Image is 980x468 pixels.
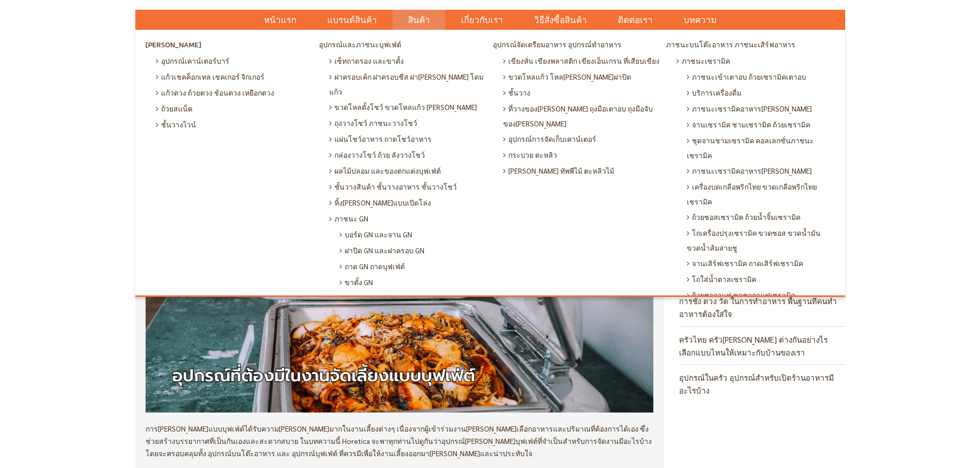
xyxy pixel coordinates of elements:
[687,69,806,85] span: ภาชนะเข้าเตาอบ ถ้วยเซรามิคเตาอบ
[156,117,196,133] span: ชั้นวางไวน์
[329,99,477,115] span: ขวดโหลตั้งโชว์ ขวดโหลแก้ว [PERSON_NAME]
[156,69,264,85] span: แก้วเชคค็อกเทล เชคเกอร์ จิกเกอร์
[153,101,317,117] a: ถ้วยสแน็ค
[684,179,838,209] a: เครื่องบดเกลือพริกไทย ขวดเกลือพริกไทยเซรามิค
[143,38,317,53] a: [PERSON_NAME]
[534,10,587,31] span: วิธีสั่งซื้อสินค้า
[327,179,490,195] a: ชั้นวางสินค้า ชั้นวางอาหาร ชั้นวางโชว์
[618,10,653,31] span: ติดต่อเรา
[684,85,838,101] a: บริการเครื่องดื่ม
[684,271,838,287] a: โถใส่น้ำตาลเซรามิค
[312,10,393,30] a: แบรนด์สินค้า
[319,38,401,53] span: อุปกรณ์และภาชนะบุฟเฟ่ต์
[329,115,417,131] span: ถุงวางโชว์ ภาชนะวางโชว์
[503,147,557,163] span: กระบวย ตะหลิว
[248,10,312,30] a: หน้าแรก
[156,85,274,101] span: แก้วตวง ถ้วยตวง ช้อนตวง เหยือกตวง
[337,290,490,306] a: ภาชนะเมลามีน GN
[337,258,490,274] a: ถาด GN ถาดบุฟเฟ่ต์
[684,101,838,117] a: ภาชนะเซรามิคอาหาร[PERSON_NAME]
[501,101,664,131] a: ที่วางของ[PERSON_NAME] ถุงมือเตาอบ ถุงมือจับของ[PERSON_NAME]
[679,365,845,402] a: อุปกรณ์ในครัว อุปกรณ์สำหรับเปิดร้านอาหารมีอะไรบ้าง
[503,101,662,131] span: ที่วางของ[PERSON_NAME] ถุงมือเตาอบ ถุงมือจับของ[PERSON_NAME]
[679,288,845,326] a: การชั่ง ตวง วัด ในการทำอาหาร พื้นฐานที่คนทำอาหารต้องใส่ใจ
[490,38,664,53] a: อุปกรณ์จัดเตรียมอาหาร อุปกรณ์ทำอาหาร
[503,163,614,179] span: [PERSON_NAME] ทัพพีไม้ ตะหลิวไม้
[340,274,373,290] span: ขาตั้ง GN
[337,274,490,290] a: ขาตั้ง GN
[684,225,838,255] a: โถเครื่องปรุงเซรามิค ขวดซอส ขวดน้ำมัน ขวดน้ำส้มสายชู
[687,287,795,303] span: ถ้วยชากาแฟ ชุดชากาแฟเซรามิค
[264,13,296,27] span: หน้าแรก
[684,10,717,31] span: บทความ
[684,133,838,163] a: ชุดจานชามเซรามิค คอลเลกชั่นภาชนะเซรามิค
[316,38,490,53] a: อุปกรณ์และภาชนะบุฟเฟ่ต์
[503,85,530,101] span: ชั้นวาง
[501,147,664,163] a: กระบวย ตะหลิว
[327,195,490,211] a: หิ้ง[PERSON_NAME]แบบเปิดโล่ง
[329,131,432,147] span: แผ่นโชว์อาหาร ถาดโชว์อาหาร
[501,53,664,69] a: เขียงหั่น เขียงพลาสติก เขียงเอ็นเกรน ที่เสียบเขียง
[501,69,664,85] a: ขวดโหลแก้ว โหล[PERSON_NAME]ฝาปิด
[327,211,490,227] a: ภาชนะ GN
[329,195,431,211] span: หิ้ง[PERSON_NAME]แบบเปิดโล่ง
[329,69,488,99] span: ฝาครอบเค้ก ฝาครอบชีส ฝา[PERSON_NAME] โดมแก้ว
[687,163,812,179] span: ภาชนะเซรามิคอาหาร[PERSON_NAME]
[329,53,404,69] span: เซ็ทถาดรอง และขาตั้ง
[684,287,838,303] a: ถ้วยชากาแฟ ชุดชากาแฟเซรามิค
[327,131,490,147] a: แผ่นโชว์อาหาร ถาดโชว์อาหาร
[503,131,596,147] span: อุปกรณ์การจัดเก็บเคาน์เตอร์
[687,101,812,117] span: ภาชนะเซรามิคอาหาร[PERSON_NAME]
[156,101,192,117] span: ถ้วยสแน็ค
[684,255,838,271] a: จานเสิร์ฟเซรามิค ถาดเสิร์ฟเซรามิค
[337,227,490,242] a: บอร์ด GN และจาน GN
[687,117,810,133] span: จานเซรามิค ชามเซรามิค ถ้วยเซรามิค
[674,53,838,69] a: ภาชนะเซรามิค
[329,147,425,163] span: กล่องวางโชว์ ถ้วย ลังวางโชว์
[679,327,845,364] a: ครัวไทย ครัว[PERSON_NAME] ต่างกันอย่างไร เลือกแบบไหนให้เหมาะกับบ้านของเรา
[446,10,519,30] a: เกี่ยวกับเรา
[337,242,490,258] a: ฝาปิด GN และฝาครอบ GN
[503,69,631,85] span: ขวดโหลแก้ว โหล[PERSON_NAME]ฝาปิด
[327,163,490,179] a: ผลไม้ปลอม และของตกแต่งบุฟเฟ่ต์
[327,99,490,115] a: ขวดโหลตั้งโชว์ ขวดโหลแก้ว [PERSON_NAME]
[153,85,317,101] a: แก้วตวง ถ้วยตวง ช้อนตวง เหยือกตวง
[687,133,835,163] span: ชุดจานชามเซรามิค คอลเลกชั่นภาชนะเซรามิค
[687,179,835,209] span: เครื่องบดเกลือพริกไทย ขวดเกลือพริกไทยเซรามิค
[687,255,803,271] span: จานเสิร์ฟเซรามิค ถาดเสิร์ฟเซรามิค
[687,225,835,255] span: โถเครื่องปรุงเซรามิค ขวดซอส ขวดน้ำมัน ขวดน้ำส้มสายชู
[684,209,838,225] a: ถ้วยซอสเซรามิค ถ้วยน้ำจิ้มเซรามิค
[687,85,741,101] span: บริการเครื่องดื่ม
[503,53,660,69] span: เขียงหั่น เขียงพลาสติก เขียงเอ็นเกรน ที่เสียบเขียง
[676,53,730,69] span: ภาชนะเซรามิค
[501,131,664,147] a: อุปกรณ์การจัดเก็บเคาน์เตอร์
[684,163,838,179] a: ภาชนะเซรามิคอาหาร[PERSON_NAME]
[408,10,430,31] span: สินค้า
[327,69,490,99] a: ฝาครอบเค้ก ฝาครอบชีส ฝา[PERSON_NAME] โดมแก้ว
[153,53,317,69] a: อุปกรณ์เคาน์เตอร์บาร์
[156,53,229,69] span: อุปกรณ์เคาน์เตอร์บาร์
[441,436,538,445] a: อุปกรณ์[PERSON_NAME]บุฟเฟ่ต์
[668,10,732,30] a: บทความ
[461,10,503,31] span: เกี่ยวกับเรา
[340,258,405,274] span: ถาด GN ถาดบุฟเฟ่ต์
[327,147,490,163] a: กล่องวางโชว์ ถ้วย ลังวางโชว์
[501,163,664,179] a: [PERSON_NAME] ทัพพีไม้ ตะหลิวไม้
[687,271,756,287] span: โถใส่น้ำตาลเซรามิค
[327,115,490,131] a: ถุงวางโชว์ ภาชนะวางโชว์
[519,10,602,30] a: วิธีสั่งซื้อสินค้า
[327,10,377,31] span: แบรนด์สินค้า
[684,117,838,133] a: จานเซรามิค ชามเซรามิค ถ้วยเซรามิค
[146,38,201,53] span: [PERSON_NAME]
[393,10,446,30] a: สินค้า
[501,85,664,101] a: ชั้นวาง
[687,209,800,225] span: ถ้วยซอสเซรามิค ถ้วยน้ำจิ้มเซรามิค
[684,69,838,85] a: ภาชนะเข้าเตาอบ ถ้วยเซรามิคเตาอบ
[602,10,668,30] a: ติดต่อเรา
[329,179,457,195] span: ชั้นวางสินค้า ชั้นวางอาหาร ชั้นวางโชว์
[340,242,424,258] span: ฝาปิด GN และฝาครอบ GN
[329,211,368,227] span: ภาชนะ GN
[340,290,404,306] span: ภาชนะเมลามีน GN
[327,53,490,69] a: เซ็ทถาดรอง และขาตั้ง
